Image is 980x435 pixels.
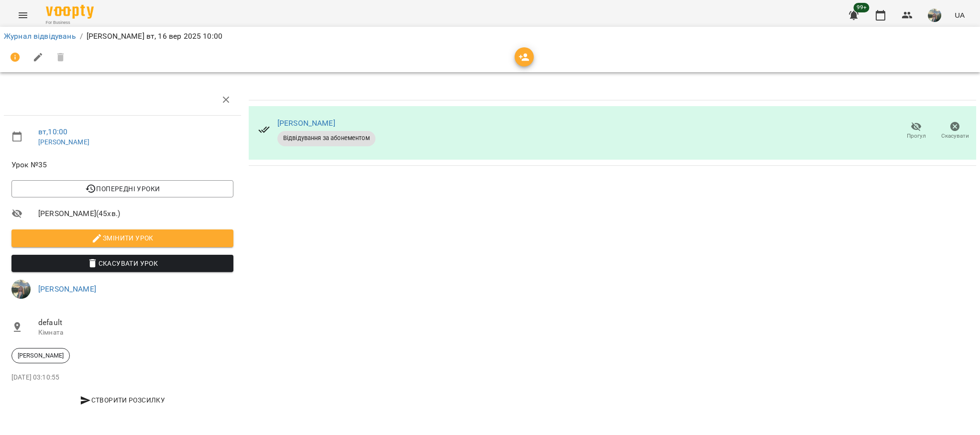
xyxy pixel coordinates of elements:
[19,258,226,269] span: Скасувати Урок
[11,373,233,382] p: [DATE] 03:10:55
[19,183,226,195] span: Попередні уроки
[4,32,76,41] a: Журнал відвідувань
[907,132,926,140] span: Прогул
[12,351,69,360] span: [PERSON_NAME]
[951,6,969,24] button: UA
[941,132,969,140] span: Скасувати
[38,317,233,328] span: default
[38,328,233,337] p: Кімната
[19,232,226,244] span: Змінити урок
[928,9,941,22] img: 3ee4fd3f6459422412234092ea5b7c8e.jpg
[87,31,222,42] p: [PERSON_NAME] вт, 16 вер 2025 10:00
[38,127,67,136] a: вт , 10:00
[11,348,70,363] div: [PERSON_NAME]
[11,229,233,247] button: Змінити урок
[955,10,965,20] span: UA
[11,391,233,409] button: Створити розсилку
[277,134,375,142] span: Відвідування за абонементом
[277,119,335,128] a: [PERSON_NAME]
[15,394,230,406] span: Створити розсилку
[11,180,233,197] button: Попередні уроки
[46,5,94,19] img: Voopty Logo
[11,159,233,171] span: Урок №35
[897,118,936,144] button: Прогул
[38,208,233,219] span: [PERSON_NAME] ( 45 хв. )
[11,4,34,27] button: Menu
[38,284,96,294] a: [PERSON_NAME]
[80,31,83,42] li: /
[46,20,94,26] span: For Business
[11,280,31,299] img: 3ee4fd3f6459422412234092ea5b7c8e.jpg
[4,31,976,42] nav: breadcrumb
[936,118,974,144] button: Скасувати
[38,138,89,146] a: [PERSON_NAME]
[854,3,870,12] span: 99+
[11,255,233,272] button: Скасувати Урок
